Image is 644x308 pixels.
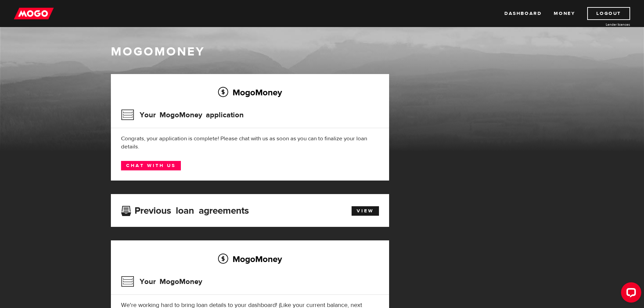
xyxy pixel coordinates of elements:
iframe: LiveChat chat widget [616,280,644,308]
a: Dashboard [504,7,542,20]
h2: MogoMoney [121,252,379,266]
div: Congrats, your application is complete! Please chat with us as soon as you can to finalize your l... [121,135,379,151]
h3: Your MogoMoney [121,273,202,290]
a: Logout [587,7,630,20]
h3: Previous loan agreements [121,205,249,214]
h1: MogoMoney [111,45,533,59]
h3: Your MogoMoney application [121,106,244,124]
a: Lender licences [579,22,630,27]
a: Money [554,7,575,20]
h2: MogoMoney [121,85,379,99]
a: Chat with us [121,161,181,170]
a: View [352,206,379,216]
img: mogo_logo-11ee424be714fa7cbb0f0f49df9e16ec.png [14,7,54,20]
